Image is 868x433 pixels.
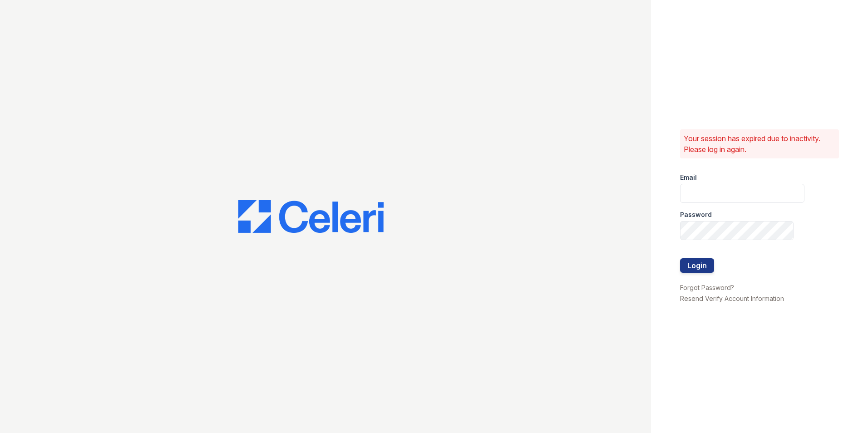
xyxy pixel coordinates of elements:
[680,258,714,273] button: Login
[238,200,384,233] img: CE_Logo_Blue-a8612792a0a2168367f1c8372b55b34899dd931a85d93a1a3d3e32e68fde9ad4.png
[680,173,697,182] label: Email
[680,295,784,302] a: Resend Verify Account Information
[684,133,835,155] p: Your session has expired due to inactivity. Please log in again.
[680,210,712,219] label: Password
[680,284,734,291] a: Forgot Password?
